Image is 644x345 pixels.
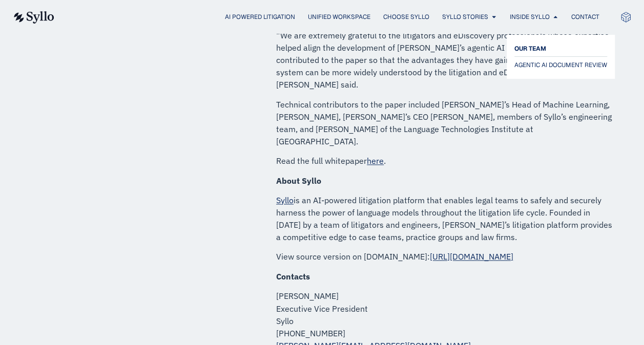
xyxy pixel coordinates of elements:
[276,195,294,205] a: Syllo
[276,194,613,243] p: is an AI-powered litigation platform that enables legal teams to safely and securely harness the ...
[571,12,599,21] a: Contact
[430,251,513,262] a: [URL][DOMAIN_NAME]
[383,12,429,21] a: Choose Syllo
[514,42,546,55] span: OUR TEAM
[514,42,607,55] a: OUR TEAM
[225,12,295,21] a: AI Powered Litigation
[12,11,54,24] img: syllo
[276,176,321,186] strong: About Syllo
[276,271,310,282] strong: Contacts
[276,250,613,263] p: View source version on [DOMAIN_NAME]:
[308,12,370,21] a: Unified Workspace
[514,59,607,71] a: AGENTIC AI DOCUMENT REVIEW
[367,156,384,166] a: here
[276,98,613,147] p: Technical contributors to the paper included [PERSON_NAME]’s Head of Machine Learning, [PERSON_NA...
[442,12,488,21] a: Syllo Stories
[510,12,550,21] a: Inside Syllo
[276,155,613,167] p: Read the full whitepaper .
[75,12,599,22] div: Menu Toggle
[75,12,599,22] nav: Menu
